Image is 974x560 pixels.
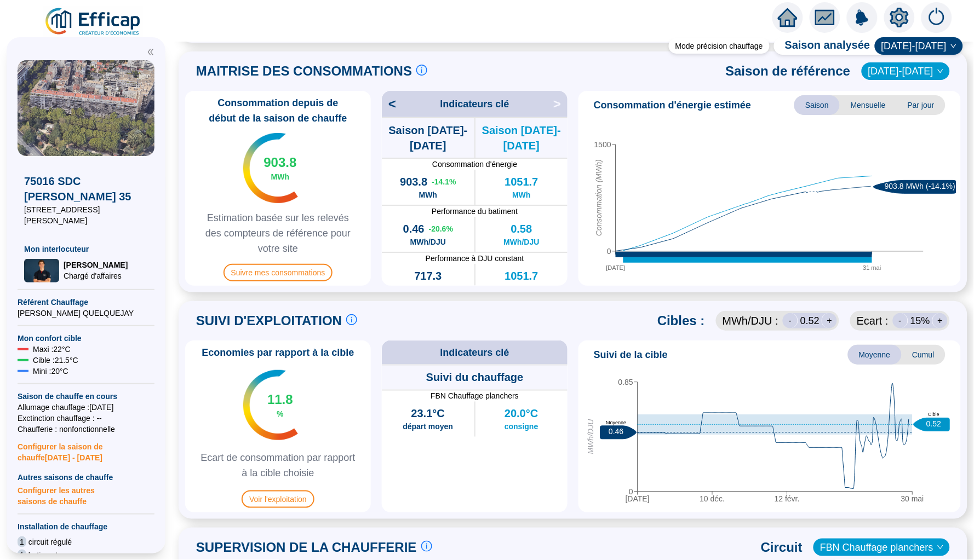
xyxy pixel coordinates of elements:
[503,236,539,247] span: MWh/DJU
[419,189,437,200] span: MWh
[778,8,798,27] span: home
[18,521,154,532] span: Installation de chauffage
[857,313,889,328] span: Ecart :
[820,539,943,556] span: FBN Chauffage planchers
[618,378,633,386] tspan: 0.85
[18,483,154,507] span: Configurer les autres saisons de chauffe
[926,419,941,428] text: 0.52
[64,259,128,270] span: [PERSON_NAME]
[419,284,437,295] span: MWh
[382,391,568,402] span: FBN Chauffage planchers
[190,95,366,126] span: Consommation depuis de début de la saison de chauffe
[512,189,530,200] span: MWh
[18,402,154,413] span: Allumage chauffage : [DATE]
[410,236,446,247] span: MWh/DJU
[196,62,412,80] span: MAITRISE DES CONSOMMATIONS
[937,68,944,74] span: down
[511,221,532,236] span: 0.58
[403,221,425,236] span: 0.46
[822,313,837,328] div: +
[847,2,878,33] img: alerts
[783,313,798,328] div: -
[950,43,957,49] span: down
[800,313,820,328] span: 0.52
[18,308,154,319] span: [PERSON_NAME] QUELQUEJAY
[18,536,26,547] span: 1
[902,345,946,365] span: Cumul
[382,123,474,153] span: Saison [DATE]-[DATE]
[416,65,427,76] span: info-circle
[263,154,296,171] span: 903.8
[893,313,908,328] div: -
[18,391,154,402] span: Saison de chauffe en cours
[414,268,442,284] span: 717.3
[505,268,538,284] span: 1051.7
[242,490,314,508] span: Voir l'exploitation
[426,370,524,385] span: Suivi du chauffage
[840,95,897,115] span: Mensuelle
[595,159,604,236] tspan: Consommation (MWh)
[505,406,538,422] span: 20.0°C
[901,494,924,503] tspan: 30 mai
[147,48,154,56] span: double-left
[24,204,148,226] span: [STREET_ADDRESS][PERSON_NAME]
[18,297,154,308] span: Référent Chauffage
[190,450,366,481] span: Ecart de consommation par rapport à la cible choisie
[24,244,148,255] span: Mon interlocuteur
[33,344,71,355] span: Maxi : 22 °C
[774,37,870,55] span: Saison analysée
[271,171,289,182] span: MWh
[382,159,568,170] span: Consommation d'énergie
[775,494,800,503] tspan: 12 févr.
[553,95,568,113] span: >
[400,174,427,189] span: 903.8
[475,123,568,153] span: Saison [DATE]-[DATE]
[726,62,851,80] span: Saison de référence
[890,8,909,27] span: setting
[885,182,955,190] text: 903.8 MWh (-14.1%)
[587,419,595,454] tspan: MWh/DJU
[18,424,154,435] span: Chaufferie : non fonctionnelle
[64,270,128,281] span: Chargé d'affaires
[440,345,509,360] span: Indicateurs clé
[277,408,283,419] span: %
[33,355,78,366] span: Cible : 21.5 °C
[24,259,59,282] img: Chargé d'affaires
[18,435,154,463] span: Configurer la saison de chauffe [DATE] - [DATE]
[440,96,509,112] span: Indicateurs clé
[382,206,568,217] span: Performance du batiment
[609,427,623,436] text: 0.46
[848,345,902,365] span: Moyenne
[868,63,943,79] span: 2021-2022
[657,312,705,330] span: Cibles :
[594,97,751,113] span: Consommation d'énergie estimée
[243,133,299,203] img: indicateur températures
[937,544,944,551] span: down
[195,345,360,360] span: Economies par rapport à la cible
[669,38,770,54] div: Mode précision chauffage
[421,541,432,552] span: info-circle
[594,140,611,149] tspan: 1500
[411,406,445,422] span: 23.1°C
[512,284,530,295] span: MWh
[881,38,956,54] span: 2024-2025
[626,494,650,503] tspan: [DATE]
[403,422,453,432] span: départ moyen
[815,8,835,27] span: fund
[921,2,952,33] img: alerts
[929,412,940,417] text: Cible
[382,95,396,113] span: <
[18,333,154,344] span: Mon confort cible
[629,487,633,496] tspan: 0
[429,223,453,234] span: -20.6 %
[863,264,881,270] tspan: 31 mai
[897,95,946,115] span: Par jour
[18,413,154,424] span: Exctinction chauffage : --
[196,539,417,556] span: SUPERVISION DE LA CHAUFFERIE
[190,210,366,256] span: Estimation basée sur les relevés des compteurs de référence pour votre site
[505,422,538,432] span: consigne
[606,264,626,270] tspan: [DATE]
[594,347,668,362] span: Suivi de la cible
[700,494,725,503] tspan: 10 déc.
[18,472,154,483] span: Autres saisons de chauffe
